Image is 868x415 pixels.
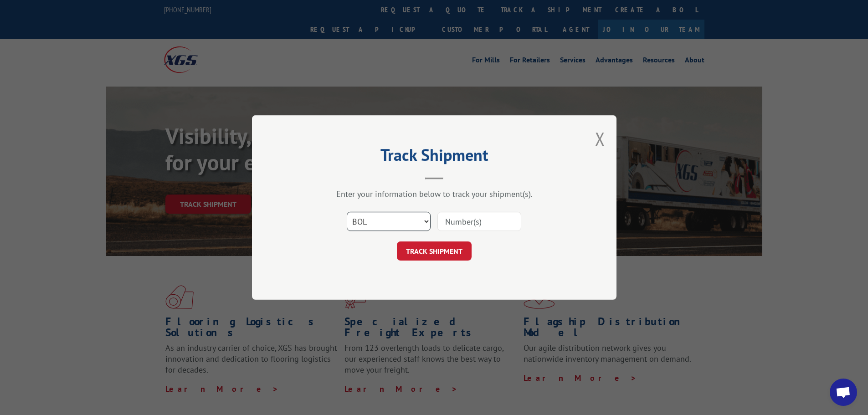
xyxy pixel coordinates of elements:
div: Open chat [830,379,857,406]
h2: Track Shipment [298,149,571,166]
button: TRACK SHIPMENT [397,241,472,261]
input: Number(s) [437,212,521,231]
div: Enter your information below to track your shipment(s). [298,189,571,199]
button: Close modal [595,127,605,151]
